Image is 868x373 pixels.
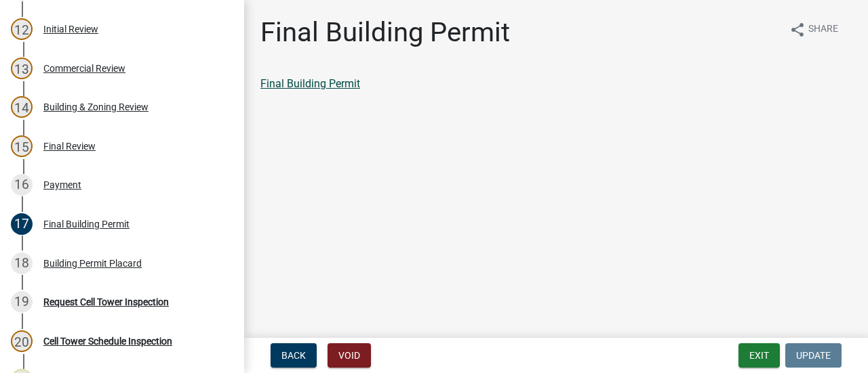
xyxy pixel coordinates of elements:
[43,141,96,151] div: Final Review
[11,330,33,352] div: 20
[11,174,33,196] div: 16
[281,350,306,361] span: Back
[43,219,130,229] div: Final Building Permit
[328,343,371,368] button: Void
[789,22,806,38] i: share
[11,58,33,79] div: 13
[11,135,33,157] div: 15
[11,213,33,235] div: 17
[260,16,510,49] h1: Final Building Permit
[43,336,172,346] div: Cell Tower Schedule Inspection
[11,291,33,313] div: 19
[43,24,98,34] div: Initial Review
[43,180,81,190] div: Payment
[43,102,149,112] div: Building & Zoning Review
[785,343,842,368] button: Update
[796,350,831,361] span: Update
[260,77,360,90] a: Final Building Permit
[43,297,169,307] div: Request Cell Tower Inspection
[43,259,142,268] div: Building Permit Placard
[738,343,780,368] button: Exit
[11,18,33,40] div: 12
[11,96,33,118] div: 14
[778,16,849,43] button: shareShare
[271,343,317,368] button: Back
[43,64,125,73] div: Commercial Review
[808,22,838,38] span: Share
[11,253,33,274] div: 18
